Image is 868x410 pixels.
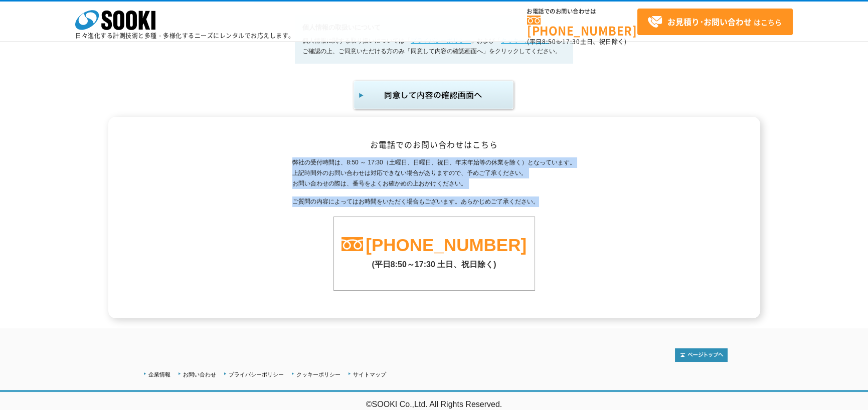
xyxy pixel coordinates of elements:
a: 企業情報 [148,371,170,377]
span: 8:50 [542,37,556,46]
a: クッキーポリシー [296,371,340,377]
a: プライバシーポリシー [229,371,284,377]
a: お問い合わせ [183,371,216,377]
p: 弊社の受付時間は、8:50 ～ 17:30（土曜日、日曜日、祝日、年末年始等の休業を除く）となっています。 上記時間外のお問い合わせは対応できない場合がありますので、予めご了承ください。 お問い... [292,157,575,188]
span: 17:30 [562,37,580,46]
a: お見積り･お問い合わせはこちら [637,9,793,35]
span: (平日 ～ 土日、祝日除く) [527,37,626,46]
p: 日々進化する計測技術と多種・多様化するニーズにレンタルでお応えします。 [75,33,295,39]
a: [PHONE_NUMBER] [527,16,637,36]
span: お電話でのお問い合わせは [527,9,637,15]
h2: お電話でのお問い合わせはこちら [141,139,728,150]
p: ご質問の内容によってはお時間をいただく場合もございます。あらかじめご了承ください。 [292,196,575,207]
a: サイトマップ [353,371,386,377]
a: [PHONE_NUMBER] [366,235,527,255]
img: 同意して内容の確認画面へ [352,79,516,112]
img: トップページへ [675,348,728,362]
p: (平日8:50～17:30 土日、祝日除く) [334,255,535,270]
span: はこちら [647,15,782,30]
strong: お見積り･お問い合わせ [667,16,752,28]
